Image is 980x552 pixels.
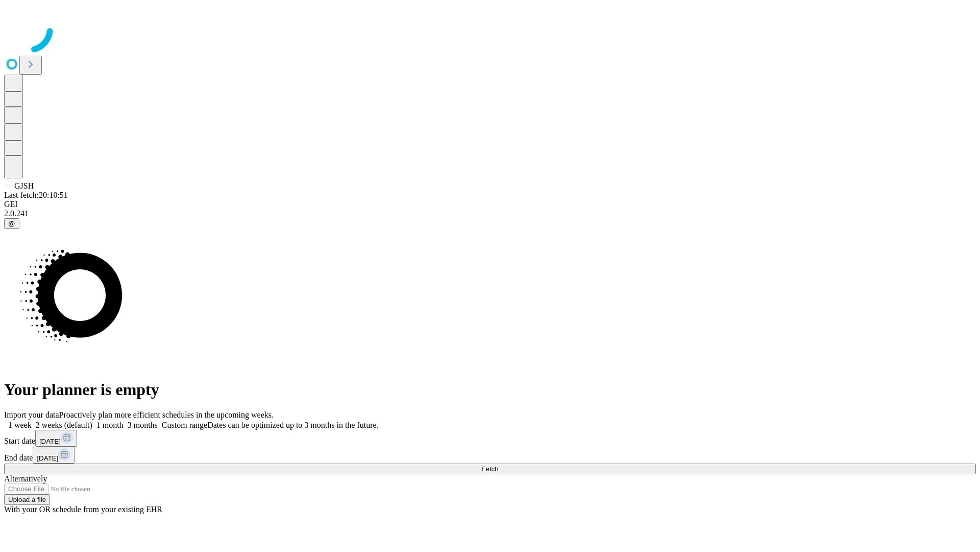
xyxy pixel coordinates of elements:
[4,494,50,505] button: Upload a file
[4,410,59,419] span: Import your data
[4,464,976,474] button: Fetch
[39,438,61,445] span: [DATE]
[35,430,77,447] button: [DATE]
[14,181,34,190] span: GJSH
[4,430,976,447] div: Start date
[33,447,75,464] button: [DATE]
[37,454,58,462] span: [DATE]
[4,380,976,399] h1: Your planner is empty
[4,200,976,209] div: GEI
[4,505,162,514] span: With your OR schedule from your existing EHR
[4,191,68,199] span: Last fetch: 20:10:51
[96,421,124,429] span: 1 month
[4,474,47,483] span: Alternatively
[4,218,19,229] button: @
[4,447,976,464] div: End date
[481,465,498,473] span: Fetch
[8,421,32,429] span: 1 week
[207,421,378,429] span: Dates can be optimized up to 3 months in the future.
[128,421,158,429] span: 3 months
[8,220,15,227] span: @
[4,209,976,218] div: 2.0.241
[59,410,274,419] span: Proactively plan more efficient schedules in the upcoming weeks.
[36,421,92,429] span: 2 weeks (default)
[162,421,207,429] span: Custom range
